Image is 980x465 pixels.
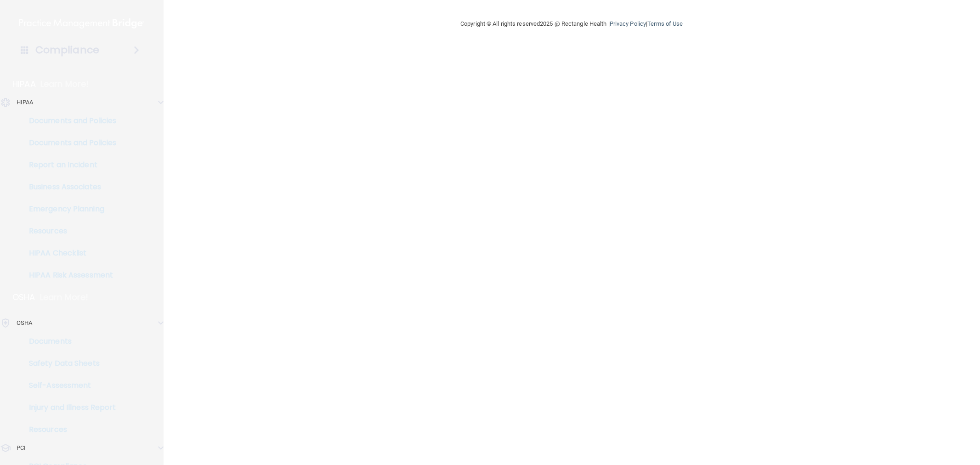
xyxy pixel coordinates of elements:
[6,337,131,346] p: Documents
[6,182,131,192] p: Business Associates
[6,116,131,125] p: Documents and Policies
[6,227,131,236] p: Resources
[404,9,739,39] div: Copyright © All rights reserved 2025 @ Rectangle Health | |
[12,292,35,303] p: OSHA
[610,20,646,27] a: Privacy Policy
[35,44,99,57] h4: Compliance
[17,97,34,108] p: HIPAA
[6,425,131,434] p: Resources
[6,249,131,258] p: HIPAA Checklist
[6,160,131,170] p: Report an Incident
[40,79,89,90] p: Learn More!
[6,271,131,280] p: HIPAA Risk Assessment
[12,79,36,90] p: HIPAA
[647,20,683,27] a: Terms of Use
[17,442,26,454] p: PCI
[6,403,131,412] p: Injury and Illness Report
[40,292,89,303] p: Learn More!
[6,381,131,390] p: Self-Assessment
[6,359,131,368] p: Safety Data Sheets
[6,204,131,214] p: Emergency Planning
[19,14,144,33] img: PMB logo
[17,318,32,329] p: OSHA
[6,138,131,147] p: Documents and Policies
